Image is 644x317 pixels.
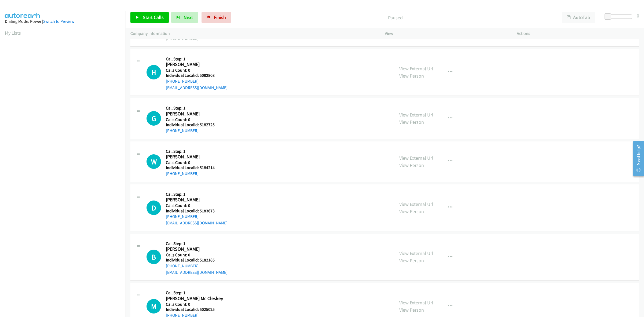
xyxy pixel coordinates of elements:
[399,162,424,168] a: View Person
[5,41,126,296] iframe: Dialpad
[399,65,433,72] a: View External Url
[147,65,161,79] h1: H
[399,73,424,79] a: View Person
[166,208,228,214] h5: Individual Localid: 5183673
[166,128,199,133] a: [PHONE_NUMBER]
[166,302,228,307] h5: Calls Count: 0
[147,299,161,314] div: The call is yet to be attempted
[166,197,225,203] h2: [PERSON_NAME]
[166,73,228,78] h5: Individual Localid: 5082808
[166,85,228,90] a: [EMAIL_ADDRESS][DOMAIN_NAME]
[166,252,228,258] h5: Calls Count: 0
[166,56,228,62] h5: Call Step: 1
[166,122,225,127] h5: Individual Localid: 5182725
[166,165,225,170] h5: Individual Localid: 5184214
[399,119,424,125] a: View Person
[143,14,164,20] span: Start Calls
[147,154,161,169] div: The call is yet to be attempted
[166,270,228,275] a: [EMAIL_ADDRESS][DOMAIN_NAME]
[637,12,639,19] div: 0
[147,65,161,79] div: The call is yet to be attempted
[166,203,228,208] h5: Calls Count: 0
[184,14,193,20] span: Next
[147,250,161,264] div: The call is yet to be attempted
[399,300,433,306] a: View External Url
[171,12,198,23] button: Next
[147,154,161,169] h1: W
[238,14,552,21] p: Paused
[147,111,161,126] h1: G
[147,111,161,126] div: The call is yet to be attempted
[166,117,225,122] h5: Calls Count: 0
[166,149,225,154] h5: Call Step: 1
[43,19,74,24] a: Switch to Preview
[166,214,199,219] a: [PHONE_NUMBER]
[202,12,231,23] a: Finish
[166,111,225,117] h2: [PERSON_NAME]
[166,290,228,296] h5: Call Step: 1
[147,250,161,264] h1: B
[166,307,228,312] h5: Individual Localid: 5025025
[147,201,161,215] h1: D
[562,12,595,23] button: AutoTab
[166,68,228,73] h5: Calls Count: 0
[166,160,225,165] h5: Calls Count: 0
[5,30,21,36] a: My Lists
[166,241,228,246] h5: Call Step: 1
[130,30,375,37] p: Company Information
[130,12,169,23] a: Start Calls
[147,201,161,215] div: The call is yet to be attempted
[399,250,433,256] a: View External Url
[399,307,424,313] a: View Person
[166,105,225,111] h5: Call Step: 1
[399,208,424,214] a: View Person
[5,18,121,25] div: Dialing Mode: Power |
[628,137,644,180] iframe: Resource Center
[399,155,433,161] a: View External Url
[385,30,507,37] p: View
[399,201,433,207] a: View External Url
[214,14,226,20] span: Finish
[166,263,199,268] a: [PHONE_NUMBER]
[166,257,228,263] h5: Individual Localid: 5182185
[166,79,199,84] a: [PHONE_NUMBER]
[166,61,225,68] h2: [PERSON_NAME]
[607,14,632,19] div: Delay between calls (in seconds)
[166,246,225,252] h2: [PERSON_NAME]
[166,296,225,302] h2: [PERSON_NAME] Mc Cleskey
[166,171,199,176] a: [PHONE_NUMBER]
[166,192,228,197] h5: Call Step: 1
[166,220,228,225] a: [EMAIL_ADDRESS][DOMAIN_NAME]
[147,299,161,314] h1: M
[399,112,433,118] a: View External Url
[399,257,424,264] a: View Person
[517,30,639,37] p: Actions
[166,154,225,160] h2: [PERSON_NAME]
